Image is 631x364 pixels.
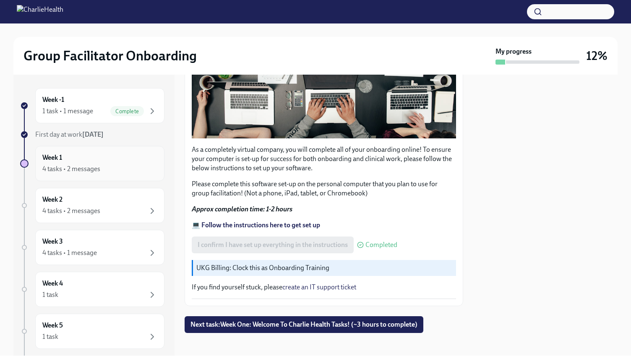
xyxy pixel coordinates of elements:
[17,5,63,18] img: CharlieHealth
[192,205,292,213] strong: Approx completion time: 1-2 hours
[192,145,456,173] p: As a completely virtual company, you will complete all of your onboarding online! To ensure your ...
[20,314,164,349] a: Week 51 task
[42,153,62,162] h6: Week 1
[110,108,144,114] span: Complete
[82,130,104,138] strong: [DATE]
[20,88,164,123] a: Week -11 task • 1 messageComplete
[20,230,164,265] a: Week 34 tasks • 1 message
[42,237,63,246] h6: Week 3
[192,283,456,292] p: If you find yourself stuck, please
[192,221,320,229] a: 💻 Follow the instructions here to get set up
[42,290,58,299] div: 1 task
[42,248,97,257] div: 4 tasks • 1 message
[20,146,164,181] a: Week 14 tasks • 2 messages
[35,130,104,138] span: First day at work
[495,47,532,56] strong: My progress
[185,316,423,333] button: Next task:Week One: Welcome To Charlie Health Tasks! (~3 hours to complete)
[42,95,64,104] h6: Week -1
[42,279,63,288] h6: Week 4
[42,332,58,341] div: 1 task
[42,206,100,216] div: 4 tasks • 2 messages
[42,321,63,330] h6: Week 5
[20,188,164,223] a: Week 24 tasks • 2 messages
[42,107,93,116] div: 1 task • 1 message
[192,179,456,198] p: Please complete this software set-up on the personal computer that you plan to use for group faci...
[20,130,164,139] a: First day at work[DATE]
[196,263,453,273] p: UKG Billing: Clock this as Onboarding Training
[190,320,417,329] span: Next task : Week One: Welcome To Charlie Health Tasks! (~3 hours to complete)
[42,164,100,174] div: 4 tasks • 2 messages
[20,272,164,307] a: Week 41 task
[23,47,197,64] h2: Group Facilitator Onboarding
[365,242,397,248] span: Completed
[42,195,63,204] h6: Week 2
[586,48,608,63] h3: 12%
[282,283,356,291] a: create an IT support ticket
